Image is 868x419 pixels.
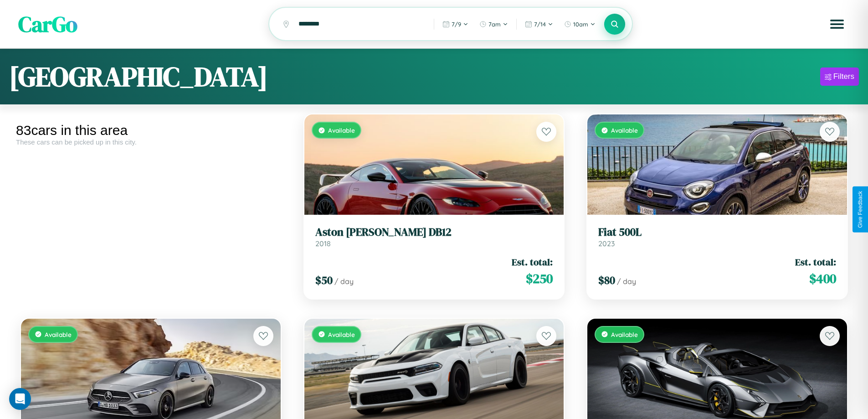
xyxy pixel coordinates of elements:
button: Filters [820,67,859,86]
span: Est. total: [512,255,553,269]
span: / day [617,277,636,286]
span: $ 80 [598,273,615,288]
span: Available [328,331,355,338]
span: CarGo [18,9,77,39]
div: These cars can be picked up in this city. [16,138,286,146]
h3: Fiat 500L [598,226,836,239]
a: Fiat 500L2023 [598,226,836,248]
div: Open Intercom Messenger [9,388,31,410]
span: $ 250 [526,269,553,288]
button: 7am [475,17,513,31]
h3: Aston [PERSON_NAME] DB12 [315,226,553,239]
span: Available [45,331,72,338]
div: Give Feedback [857,191,863,228]
span: 10am [573,21,588,28]
div: 83 cars in this area [16,123,286,138]
div: Filters [833,72,854,81]
a: Aston [PERSON_NAME] DB122018 [315,226,553,248]
span: Available [611,126,638,134]
button: Open menu [824,11,850,37]
span: Available [328,126,355,134]
span: Available [611,331,638,338]
span: 7 / 14 [534,21,546,28]
span: / day [334,277,354,286]
span: 7am [488,21,501,28]
button: 10am [560,17,600,31]
span: Est. total: [795,255,836,269]
button: 7/9 [438,17,473,31]
span: 2018 [315,239,331,248]
h1: [GEOGRAPHIC_DATA] [9,58,268,95]
span: $ 400 [809,269,836,288]
button: 7/14 [520,17,558,31]
span: $ 50 [315,273,333,288]
span: 7 / 9 [452,21,461,28]
span: 2023 [598,239,615,248]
